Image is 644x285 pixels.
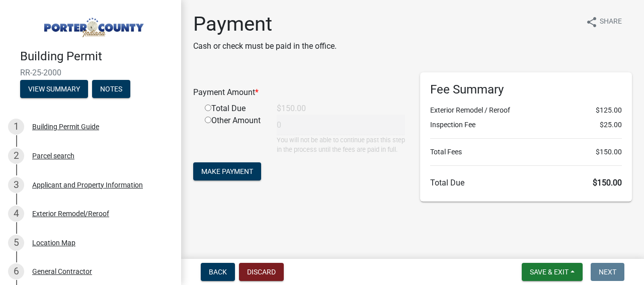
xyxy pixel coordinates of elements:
[586,16,598,28] i: share
[32,152,74,159] div: Parcel search
[8,206,24,222] div: 4
[193,162,261,180] button: Make Payment
[20,11,165,39] img: Porter County, Indiana
[593,178,622,187] span: $150.00
[32,123,99,130] div: Building Permit Guide
[201,167,253,175] span: Make Payment
[20,49,173,64] h4: Building Permit
[8,235,24,251] div: 5
[32,210,109,217] div: Exterior Remodel/Reroof
[8,148,24,164] div: 2
[32,239,75,246] div: Location Map
[197,115,269,154] div: Other Amount
[20,68,161,77] span: RR-25-2000
[430,178,622,187] h6: Total Due
[193,12,337,36] h1: Payment
[239,263,284,281] button: Discard
[20,80,88,98] button: View Summary
[20,85,88,93] wm-modal-confirm: Summary
[8,263,24,279] div: 6
[186,86,413,99] div: Payment Amount
[599,268,616,276] span: Next
[201,263,235,281] button: Back
[430,147,622,157] li: Total Fees
[209,268,227,276] span: Back
[591,263,624,281] button: Next
[193,40,337,52] p: Cash or check must be paid in the office.
[92,80,130,98] button: Notes
[8,177,24,193] div: 3
[430,105,622,116] li: Exterior Remodel / Reroof
[596,147,622,157] span: $150.00
[578,12,630,32] button: shareShare
[430,82,622,97] h6: Fee Summary
[600,120,622,130] span: $25.00
[596,105,622,116] span: $125.00
[8,119,24,135] div: 1
[600,16,622,28] span: Share
[32,181,143,188] div: Applicant and Property Information
[32,268,92,275] div: General Contractor
[92,85,130,93] wm-modal-confirm: Notes
[530,268,569,276] span: Save & Exit
[522,263,583,281] button: Save & Exit
[197,103,269,115] div: Total Due
[430,120,622,130] li: Inspection Fee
